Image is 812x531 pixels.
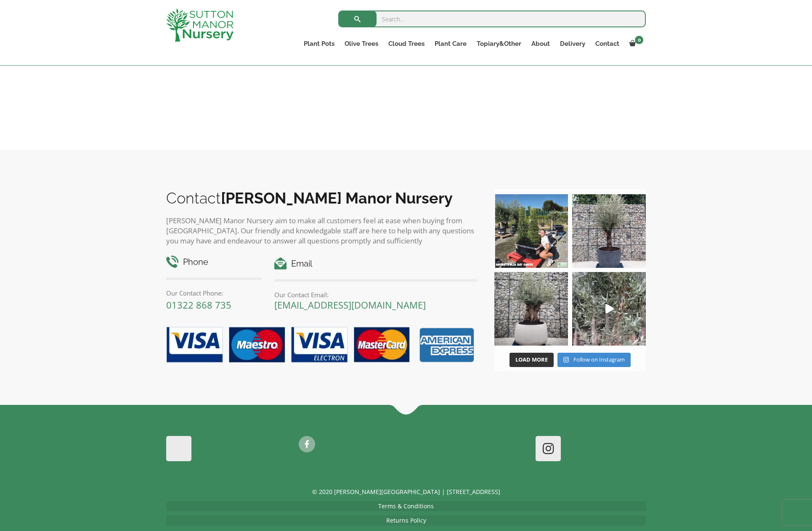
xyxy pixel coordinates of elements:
img: logo [166,8,234,42]
p: © 2020 [PERSON_NAME][GEOGRAPHIC_DATA] | [STREET_ADDRESS] [166,487,646,497]
a: Returns Policy [386,516,426,524]
b: [PERSON_NAME] Manor Nursery [221,189,453,207]
a: Plant Pots [299,38,340,50]
p: Our Contact Phone: [166,288,262,298]
a: Olive Trees [340,38,383,50]
p: Our Contact Email: [274,290,478,300]
a: Contact [590,38,624,50]
a: About [526,38,555,50]
svg: Play [605,304,614,314]
h4: Phone [166,256,262,269]
a: Delivery [555,38,590,50]
span: Follow on Instagram [573,356,625,363]
a: Plant Care [430,38,472,50]
a: Cloud Trees [383,38,430,50]
a: Play [572,272,646,346]
button: Load More [509,353,554,367]
img: New arrivals Monday morning of beautiful olive trees 🤩🤩 The weather is beautiful this summer, gre... [572,272,646,346]
img: Check out this beauty we potted at our nursery today ❤️‍🔥 A huge, ancient gnarled Olive tree plan... [494,272,568,346]
img: payment-options.png [160,322,478,368]
span: Load More [515,356,548,363]
a: [EMAIL_ADDRESS][DOMAIN_NAME] [274,299,426,311]
a: Instagram Follow on Instagram [557,353,630,367]
svg: Instagram [563,357,569,363]
span: 0 [635,36,643,44]
p: [PERSON_NAME] Manor Nursery aim to make all customers feel at ease when buying from [GEOGRAPHIC_D... [166,216,478,246]
h4: Email [274,257,478,270]
a: Terms & Conditions [378,502,434,510]
a: 01322 868 735 [166,299,231,311]
a: 0 [624,38,646,50]
img: Our elegant & picturesque Angustifolia Cones are an exquisite addition to your Bay Tree collectio... [494,194,568,268]
h2: Contact [166,189,478,207]
a: Topiary&Other [472,38,526,50]
img: A beautiful multi-stem Spanish Olive tree potted in our luxurious fibre clay pots 😍😍 [572,194,646,268]
input: Search... [338,11,646,27]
